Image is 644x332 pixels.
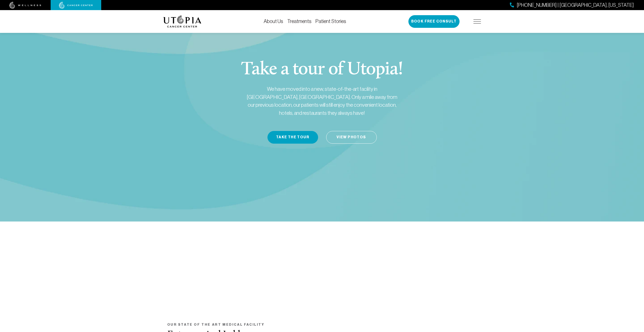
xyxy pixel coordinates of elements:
[241,61,403,79] h1: Take a tour of Utopia!
[510,2,634,9] a: [PHONE_NUMBER] | [GEOGRAPHIC_DATA], [US_STATE]
[244,85,401,117] p: We have moved into a new, state-of-the-art facility in [GEOGRAPHIC_DATA], [GEOGRAPHIC_DATA]. Only...
[326,131,377,144] a: View Photos
[167,322,477,328] span: OUR STATE OF THE ART MEDICAL FACILITY
[316,18,346,24] a: Patient Stories
[408,15,460,28] button: Book Free Consult
[473,19,481,24] img: icon-hamburger
[267,131,318,144] button: Take the Tour
[9,2,41,9] img: wellness
[163,15,201,28] img: logo
[287,18,311,24] a: Treatments
[264,18,283,24] a: About Us
[517,2,634,9] span: [PHONE_NUMBER] | [GEOGRAPHIC_DATA], [US_STATE]
[59,2,93,9] img: cancer center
